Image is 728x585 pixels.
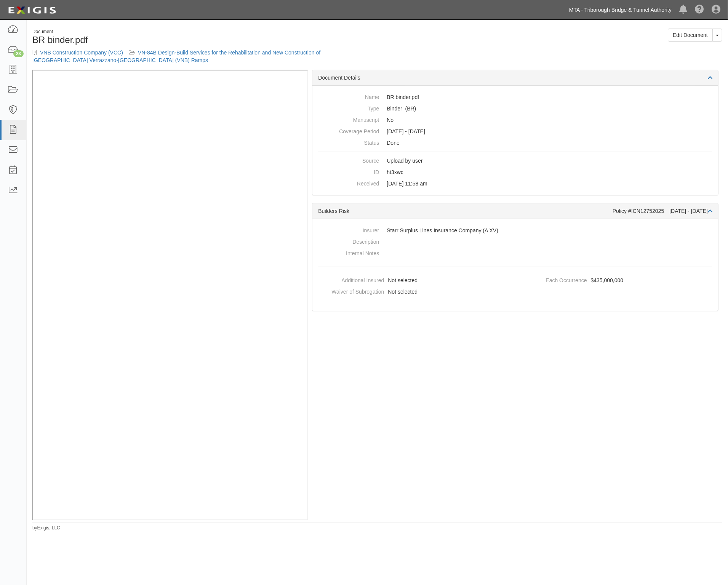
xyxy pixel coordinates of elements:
[318,137,712,149] dd: Done
[32,35,372,45] h1: BR binder.pdf
[6,3,58,17] img: logo-5460c22ac91f19d4615b14bd174203de0afe785f0fc80cf4dbbc73dc1793850b.png
[318,207,613,215] div: Builders Risk
[318,91,712,103] dd: BR binder.pdf
[318,225,379,234] dt: Insurer
[32,525,60,531] small: by
[318,103,379,112] dt: Type
[318,178,379,187] dt: Received
[613,207,712,215] div: Policy #ICN12752025 [DATE] - [DATE]
[315,275,384,284] dt: Additional Insured
[32,50,320,63] a: VN-84B Design-Build Services for the Rehabilitation and New Construction of [GEOGRAPHIC_DATA] Ver...
[318,155,712,166] dd: Upload by user
[318,103,712,114] dd: Builders Risk
[318,248,379,257] dt: Internal Notes
[315,286,384,296] dt: Waiver of Subrogation
[318,178,712,189] dd: [DATE] 11:58 am
[318,155,379,165] dt: Source
[565,2,675,18] a: MTA - Triborough Bridge & Tunnel Authority
[37,525,60,531] a: Exigis, LLC
[318,225,712,236] dd: Starr Surplus Lines Insurance Company (A XV)
[312,70,718,86] div: Document Details
[518,275,587,284] dt: Each Occurrence
[518,275,715,286] dd: $435,000,000
[40,50,123,56] a: VNB Construction Company (VCC)
[318,114,379,124] dt: Manuscript
[318,126,712,137] dd: [DATE] - [DATE]
[315,286,512,297] dd: Not selected
[695,5,704,14] i: Help Center - Complianz
[318,166,379,176] dt: ID
[318,236,379,246] dt: Description
[668,29,713,42] a: Edit Document
[13,50,24,57] div: 23
[318,166,712,178] dd: ht3xwc
[318,91,379,101] dt: Name
[315,275,512,286] dd: Not selected
[32,29,372,35] div: Document
[318,126,379,135] dt: Coverage Period
[318,137,379,147] dt: Status
[318,114,712,126] dd: No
